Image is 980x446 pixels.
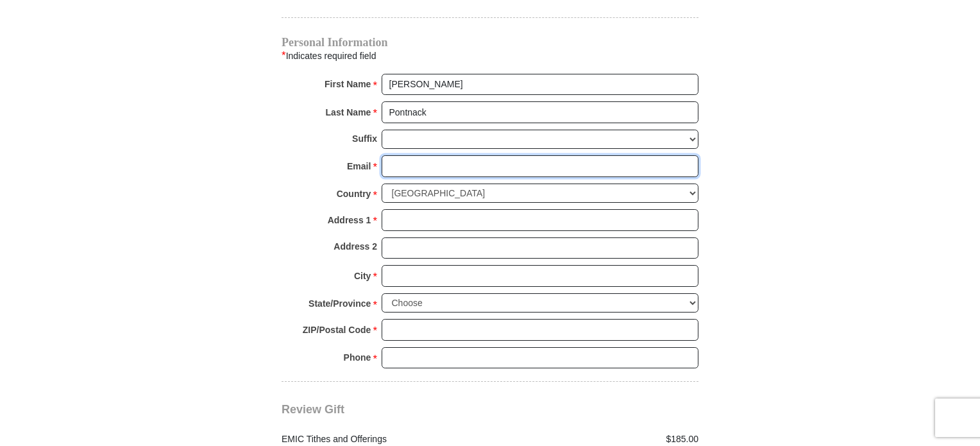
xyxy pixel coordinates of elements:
[325,75,371,93] strong: First Name
[354,267,371,285] strong: City
[282,37,698,47] h4: Personal Information
[326,103,371,121] strong: Last Name
[347,157,371,175] strong: Email
[303,321,371,339] strong: ZIP/Postal Code
[490,433,705,446] div: $185.00
[344,348,371,366] strong: Phone
[308,295,371,313] strong: State/Province
[328,211,371,229] strong: Address 1
[282,403,344,416] span: Review Gift
[282,47,698,64] div: Indicates required field
[334,237,377,255] strong: Address 2
[337,185,371,203] strong: Country
[352,130,377,148] strong: Suffix
[275,433,491,446] div: EMIC Tithes and Offerings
